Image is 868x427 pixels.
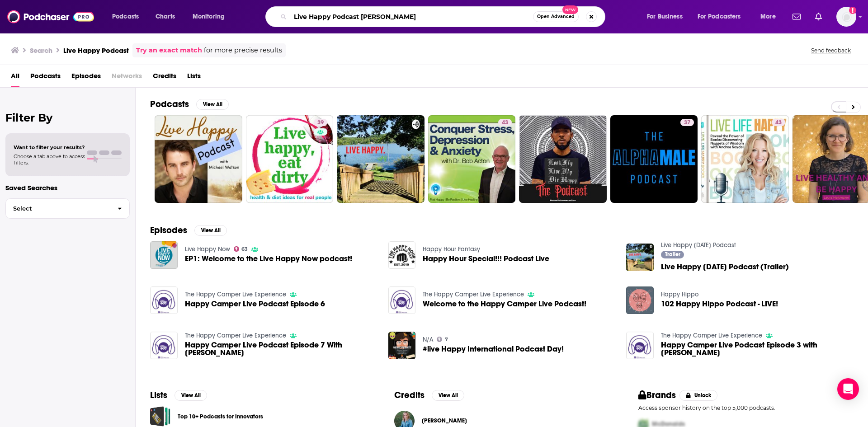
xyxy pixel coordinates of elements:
[150,332,178,359] img: Happy Camper Live Podcast Episode 7 With David Weinstein
[754,9,787,24] button: open menu
[185,341,377,357] a: Happy Camper Live Podcast Episode 7 With David Weinstein
[185,332,286,339] a: The Happy Camper Live Experience
[112,69,142,87] span: Networks
[153,69,176,87] a: Credits
[150,286,178,314] a: Happy Camper Live Podcast Episode 6
[837,378,859,400] div: Open Intercom Messenger
[428,115,516,203] a: 43
[626,244,654,271] img: Live Happy Today Podcast (Trailer)
[423,255,549,263] a: Happy Hour Special!!! Podcast Live
[186,9,236,24] button: open menu
[274,6,614,27] div: Search podcasts, credits, & more...
[394,389,425,401] h2: Credits
[610,115,698,203] a: 37
[193,10,225,23] span: Monitoring
[30,69,61,87] a: Podcasts
[423,291,524,298] a: The Happy Camper Live Experience
[661,341,854,357] span: Happy Camper Live Podcast Episode 3 with [PERSON_NAME]
[290,9,533,24] input: Search podcasts, credits, & more...
[175,390,207,401] button: View All
[178,412,263,422] a: Top 10+ Podcasts for Innovators
[836,7,856,27] img: User Profile
[5,111,130,124] h2: Filter By
[537,14,575,19] span: Open Advanced
[849,7,856,14] svg: Add a profile image
[317,118,324,127] span: 39
[692,9,754,24] button: open menu
[185,341,377,357] span: Happy Camper Live Podcast Episode 7 With [PERSON_NAME]
[661,241,736,249] a: Live Happy Today Podcast
[388,286,416,314] img: Welcome to the Happy Camper Live Podcast!
[14,153,85,166] span: Choose a tab above to access filters.
[432,390,464,401] button: View All
[647,10,683,23] span: For Business
[423,300,586,308] a: Welcome to the Happy Camper Live Podcast!
[150,9,180,24] a: Charts
[836,7,856,27] span: Logged in as megcassidy
[422,417,467,424] a: Alexa Schirm
[680,119,694,126] a: 37
[437,337,448,342] a: 7
[533,11,579,22] button: Open AdvancedNew
[661,300,778,308] span: 102 Happy Hippo Podcast - LIVE!
[775,118,782,127] span: 43
[811,9,826,24] a: Show notifications dropdown
[204,45,282,56] span: for more precise results
[63,46,129,55] h3: Live Happy Podcast
[187,69,201,87] a: Lists
[150,389,207,401] a: ListsView All
[502,118,508,127] span: 43
[150,389,167,401] h2: Lists
[423,245,480,253] a: Happy Hour Fantasy
[638,404,854,411] p: Access sponsor history on the top 5,000 podcasts.
[388,332,416,359] a: #live Happy International Podcast Day!
[150,225,227,236] a: EpisodesView All
[394,389,464,401] a: CreditsView All
[626,286,654,314] img: 102 Happy Hippo Podcast - LIVE!
[150,241,178,269] a: EP1: Welcome to the Live Happy Now podcast!
[112,10,139,23] span: Podcasts
[30,46,52,55] h3: Search
[626,332,654,359] a: Happy Camper Live Podcast Episode 3 with Liv Schreiber
[684,118,690,127] span: 37
[679,390,718,401] button: Unlock
[7,8,94,25] img: Podchaser - Follow, Share and Rate Podcasts
[661,291,698,298] a: Happy Hippo
[150,225,187,236] h2: Episodes
[71,69,101,87] a: Episodes
[422,417,467,424] span: [PERSON_NAME]
[661,341,854,357] a: Happy Camper Live Podcast Episode 3 with Liv Schreiber
[185,300,325,308] a: Happy Camper Live Podcast Episode 6
[11,69,19,87] a: All
[641,9,694,24] button: open menu
[638,389,676,401] h2: Brands
[423,345,564,353] a: #live Happy International Podcast Day!
[388,241,416,269] a: Happy Hour Special!!! Podcast Live
[661,263,789,271] span: Live Happy [DATE] Podcast (Trailer)
[14,144,85,150] span: Want to filter your results?
[150,406,170,427] a: Top 10+ Podcasts for Innovators
[185,255,352,263] a: EP1: Welcome to the Live Happy Now podcast!
[5,183,130,192] p: Saved Searches
[836,7,856,27] button: Show profile menu
[661,263,789,271] a: Live Happy Today Podcast (Trailer)
[194,225,227,236] button: View All
[698,10,741,23] span: For Podcasters
[241,247,248,251] span: 63
[185,245,230,253] a: Live Happy Now
[5,198,130,219] button: Select
[196,99,229,110] button: View All
[772,119,785,126] a: 43
[156,10,175,23] span: Charts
